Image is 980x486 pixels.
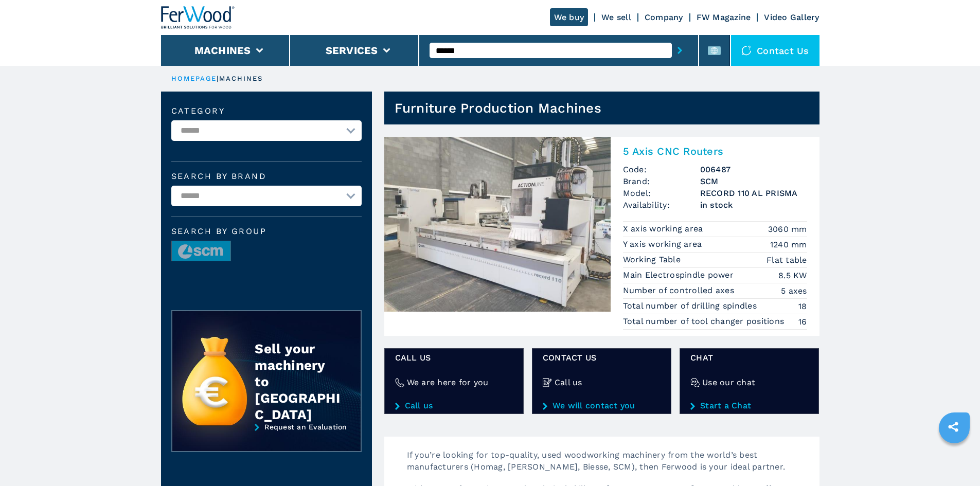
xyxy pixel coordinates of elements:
[623,199,700,211] span: Availability:
[326,44,378,57] button: Services
[623,316,787,327] p: Total number of tool changer positions
[194,44,251,57] button: Machines
[395,378,404,387] img: We are here for you
[623,300,760,312] p: Total number of drilling spindles
[798,316,807,328] em: 16
[690,401,808,410] a: Start a Chat
[940,414,966,440] a: sharethis
[645,12,683,22] a: Company
[781,285,807,297] em: 5 axes
[697,12,751,22] a: FW Magazine
[171,107,362,115] label: Category
[543,378,552,387] img: Call us
[764,12,819,22] a: Video Gallery
[741,45,752,56] img: Contact us
[255,340,340,423] div: Sell your machinery to [GEOGRAPHIC_DATA]
[384,137,819,336] a: 5 Axis CNC Routers SCM RECORD 110 AL PRISMA5 Axis CNC RoutersCode:006487Brand:SCMModel:RECORD 110...
[623,239,705,250] p: Y axis working area
[219,74,263,83] p: machines
[623,145,807,157] h2: 5 Axis CNC Routers
[700,187,807,199] h3: RECORD 110 AL PRISMA
[543,352,661,364] span: CONTACT US
[395,401,513,410] a: Call us
[623,175,700,187] span: Brand:
[623,285,737,296] p: Number of controlled axes
[543,401,661,410] a: We will contact you
[384,137,611,312] img: 5 Axis CNC Routers SCM RECORD 110 AL PRISMA
[395,100,601,116] h1: Furniture Production Machines
[407,376,489,388] h4: We are here for you
[395,352,513,364] span: Call us
[555,376,582,388] h4: Call us
[690,352,808,364] span: Chat
[623,254,684,265] p: Working Table
[601,12,631,22] a: We sell
[161,6,235,29] img: Ferwood
[171,172,362,181] label: Search by brand
[623,164,700,175] span: Code:
[770,239,807,250] em: 1240 mm
[936,440,972,478] iframe: Chat
[768,223,807,235] em: 3060 mm
[171,227,362,236] span: Search by group
[397,449,819,483] p: If you’re looking for top-quality, used woodworking machinery from the world’s best manufacturers...
[798,300,807,312] em: 18
[700,175,807,187] h3: SCM
[171,75,217,82] a: HOMEPAGE
[778,269,807,281] em: 8.5 KW
[767,254,807,266] em: Flat table
[550,8,589,26] a: We buy
[623,223,706,235] p: X axis working area
[700,164,807,175] h3: 006487
[702,376,755,388] h4: Use our chat
[217,75,219,82] span: |
[171,423,362,460] a: Request an Evaluation
[700,199,807,211] span: in stock
[672,39,688,62] button: submit-button
[623,269,737,281] p: Main Electrospindle power
[731,35,819,66] div: Contact us
[172,241,230,262] img: image
[690,378,700,387] img: Use our chat
[623,187,700,199] span: Model:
